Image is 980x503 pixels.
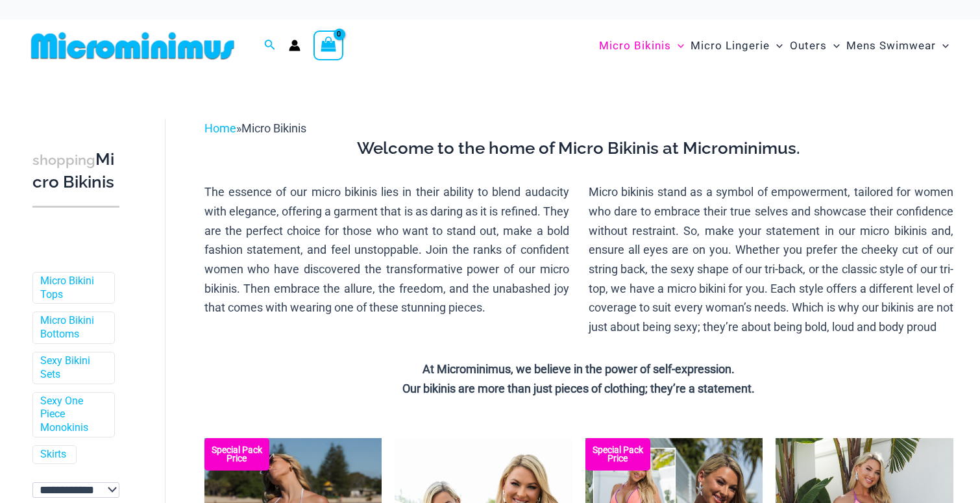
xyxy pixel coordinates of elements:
[204,182,569,317] p: The essence of our micro bikinis lies in their ability to blend audacity with elegance, offering ...
[40,354,104,382] a: Sexy Bikini Sets
[936,29,949,62] span: Menu Toggle
[289,40,300,51] a: Account icon link
[204,446,269,463] b: Special Pack Price
[32,152,95,168] span: shopping
[40,448,66,461] a: Skirts
[32,482,119,498] select: wpc-taxonomy-pa_color-745982
[790,29,827,62] span: Outers
[691,29,770,62] span: Micro Lingerie
[204,121,236,135] a: Home
[32,149,119,193] h3: Micro Bikinis
[204,121,306,135] span: »
[40,275,104,302] a: Micro Bikini Tops
[596,26,687,66] a: Micro BikinisMenu ToggleMenu Toggle
[241,121,306,135] span: Micro Bikinis
[204,138,954,160] h3: Welcome to the home of Micro Bikinis at Microminimus.
[770,29,783,62] span: Menu Toggle
[599,29,671,62] span: Micro Bikinis
[402,382,755,395] strong: Our bikinis are more than just pieces of clothing; they’re a statement.
[26,31,239,60] img: MM SHOP LOGO FLAT
[787,26,843,66] a: OutersMenu ToggleMenu Toggle
[423,362,735,376] strong: At Microminimus, we believe in the power of self-expression.
[40,314,104,341] a: Micro Bikini Bottoms
[843,26,952,66] a: Mens SwimwearMenu ToggleMenu Toggle
[846,29,936,62] span: Mens Swimwear
[827,29,840,62] span: Menu Toggle
[313,31,343,60] a: View Shopping Cart, empty
[687,26,786,66] a: Micro LingerieMenu ToggleMenu Toggle
[594,24,954,67] nav: Site Navigation
[264,38,276,54] a: Search icon link
[671,29,684,62] span: Menu Toggle
[585,446,650,463] b: Special Pack Price
[589,182,953,337] p: Micro bikinis stand as a symbol of empowerment, tailored for women who dare to embrace their true...
[40,395,104,435] a: Sexy One Piece Monokinis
